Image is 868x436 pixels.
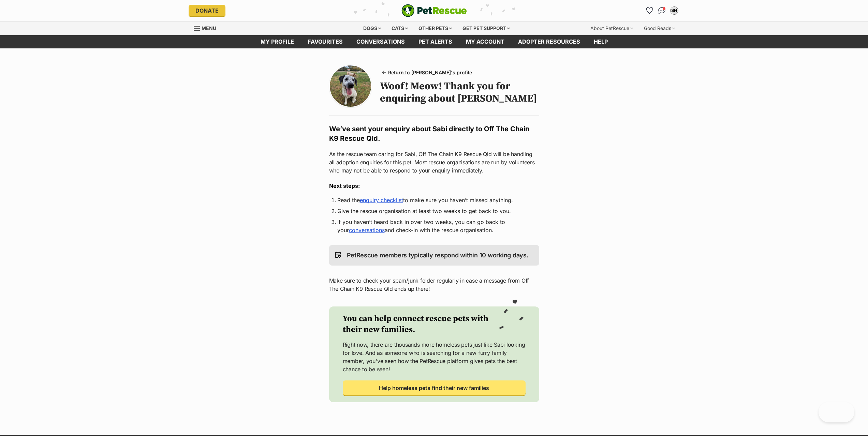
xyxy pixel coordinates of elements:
h2: We’ve sent your enquiry about Sabi directly to Off The Chain K9 Rescue Qld. [329,124,539,143]
span: Help homeless pets find their new families [379,384,489,392]
a: My profile [254,35,301,48]
a: Pet alerts [412,35,459,48]
a: Menu [194,21,221,34]
a: Return to [PERSON_NAME]'s profile [380,67,475,77]
div: Good Reads [639,21,680,35]
p: PetRescue members typically respond within 10 working days. [347,251,529,260]
h1: Woof! Meow! Thank you for enquiring about [PERSON_NAME] [380,80,539,105]
div: Get pet support [458,21,515,35]
a: Help homeless pets find their new families [343,380,526,395]
a: conversations [349,227,385,234]
h3: Next steps: [329,182,539,190]
a: conversations [350,35,412,48]
a: Favourites [644,5,655,16]
p: Right now, there are thousands more homeless pets just like Sabi looking for love. And as someone... [343,341,526,373]
li: Give the rescue organisation at least two weeks to get back to you. [337,207,531,215]
img: logo-e224e6f780fb5917bec1dbf3a21bbac754714ae5b6737aabdf751b685950b380.svg [401,4,467,17]
a: Donate [189,5,225,16]
div: Dogs [358,21,386,35]
p: As the rescue team caring for Sabi, Off The Chain K9 Rescue Qld will be handling all adoption enq... [329,150,539,175]
a: My account [459,35,511,48]
a: Help [587,35,615,48]
span: Return to [PERSON_NAME]'s profile [388,69,472,76]
p: Make sure to check your spam/junk folder regularly in case a message from Off The Chain K9 Rescue... [329,276,539,293]
div: Cats [387,21,413,35]
div: Other pets [414,21,457,35]
div: About PetRescue [586,21,638,35]
li: Read the to make sure you haven’t missed anything. [337,196,531,204]
a: PetRescue [401,4,467,17]
div: SH [671,7,678,14]
span: Menu [202,25,216,31]
a: Adopter resources [511,35,587,48]
li: If you haven’t heard back in over two weeks, you can go back to your and check-in with the rescue... [337,218,531,234]
iframe: Help Scout Beacon - Open [819,402,854,422]
img: chat-41dd97257d64d25036548639549fe6c8038ab92f7586957e7f3b1b290dea8141.svg [658,7,665,14]
a: Favourites [301,35,350,48]
a: Conversations [657,5,667,16]
a: enquiry checklist [360,197,403,204]
img: Photo of Sabi [330,65,371,107]
button: My account [669,5,680,16]
ul: Account quick links [644,5,680,16]
h2: You can help connect rescue pets with their new families. [343,313,498,335]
